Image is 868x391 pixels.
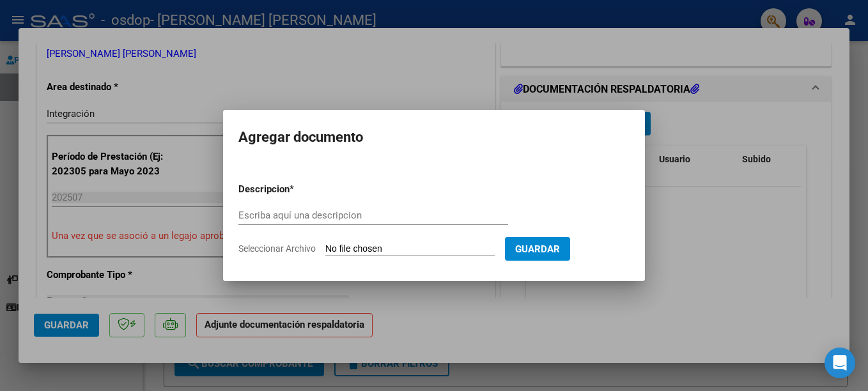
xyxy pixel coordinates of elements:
span: Guardar [515,243,560,255]
div: Open Intercom Messenger [825,348,855,378]
span: Seleccionar Archivo [238,243,316,254]
button: Guardar [505,237,570,261]
h2: Agregar documento [238,125,630,149]
p: Descripcion [238,182,356,197]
